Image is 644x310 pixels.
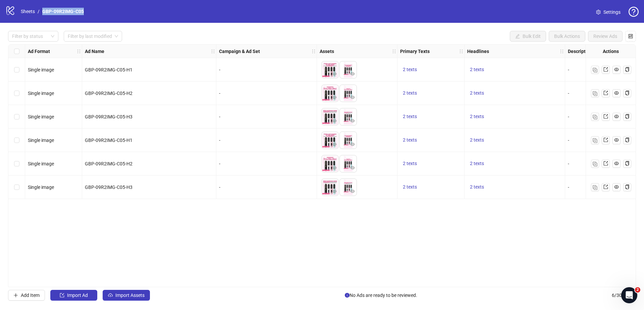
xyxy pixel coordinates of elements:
div: - [219,113,314,120]
span: Single image [28,67,54,72]
span: copy [625,161,630,166]
span: eye [332,118,337,123]
strong: Descriptions [568,48,595,55]
strong: Ad Name [85,48,104,55]
span: control [628,34,633,39]
div: Resize Ad Format column [80,45,82,58]
button: Preview [348,141,357,149]
span: No Ads are ready to be reviewed. [345,292,417,299]
button: Duplicate [591,113,599,121]
span: holder [459,49,464,54]
button: Duplicate [591,89,599,97]
button: 2 texts [400,136,420,144]
span: - [568,161,569,166]
img: Asset 1 [322,108,338,125]
span: holder [564,49,569,54]
div: Select row 3 [8,105,25,128]
button: Preview [348,164,357,172]
span: holder [311,49,316,54]
span: plus [13,293,18,298]
span: GBP-09R2IMG-C05-H3 [85,114,132,119]
strong: Campaign & Ad Set [219,48,260,55]
span: 2 texts [403,67,417,72]
span: Single image [28,138,54,143]
button: Review Ads [588,31,623,42]
span: export [603,138,608,142]
button: Preview [348,70,357,78]
div: Select row 6 [8,175,25,199]
div: Resize Ad Name column [214,45,216,58]
div: - [219,160,314,167]
div: - [219,137,314,144]
span: GBP-09R2IMG-C05-H2 [85,91,132,96]
button: Duplicate [591,160,599,168]
span: 2 texts [403,137,417,143]
strong: Headlines [467,48,489,55]
span: eye [350,165,355,170]
span: eye [350,189,355,194]
button: Add Item [8,290,45,301]
button: Preview [330,70,338,78]
a: Sheets [19,8,36,15]
button: 2 texts [400,66,420,74]
span: question-circle [629,7,639,17]
div: Resize Campaign & Ad Set column [315,45,317,58]
span: holder [392,49,396,54]
span: eye [350,118,355,123]
div: Select row 1 [8,58,25,82]
button: Preview [330,117,338,125]
img: Asset 2 [340,132,357,149]
div: - [219,184,314,191]
button: 2 texts [467,136,487,144]
button: Preview [330,94,338,102]
div: Resize Assets column [395,45,397,58]
img: Duplicate [593,91,597,96]
span: 2 texts [470,114,484,119]
button: Duplicate [591,183,599,191]
button: 2 texts [400,183,420,191]
button: Configure table settings [625,31,636,42]
img: Asset 1 [322,179,338,196]
img: Asset 1 [322,61,338,78]
img: Asset 1 [322,132,338,149]
div: Resize Primary Texts column [463,45,464,58]
button: Preview [330,164,338,172]
img: Duplicate [593,68,597,72]
img: Duplicate [593,185,597,190]
span: holder [76,49,81,54]
span: eye [614,161,619,166]
span: 2 texts [470,184,484,190]
span: eye [614,138,619,142]
img: Duplicate [593,115,597,119]
span: copy [625,91,630,95]
img: Asset 2 [340,61,357,78]
span: - [568,138,569,143]
button: Preview [348,188,357,196]
div: Resize Headlines column [563,45,565,58]
span: holder [396,49,401,54]
div: Select row 4 [8,128,25,152]
img: Asset 2 [340,179,357,196]
span: copy [625,114,630,119]
span: import [60,293,64,298]
button: 2 texts [467,183,487,191]
button: Import Ad [50,290,97,301]
span: 2 [635,287,640,293]
span: Single image [28,91,54,96]
span: 6 / 300 items [612,292,636,299]
iframe: Intercom live chat [621,287,637,303]
span: 2 texts [470,137,484,143]
li: / [38,8,40,15]
span: eye [614,114,619,119]
img: Asset 2 [340,85,357,102]
strong: Primary Texts [400,48,430,55]
span: - [568,91,569,96]
span: 2 texts [470,67,484,72]
img: Duplicate [593,162,597,166]
span: GBP-09R2IMG-C05-H1 [85,67,132,72]
div: Select all rows [8,45,25,58]
span: export [603,185,608,189]
span: GBP-09R2IMG-C05-H2 [85,161,132,166]
button: Duplicate [591,136,599,144]
span: copy [625,67,630,72]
